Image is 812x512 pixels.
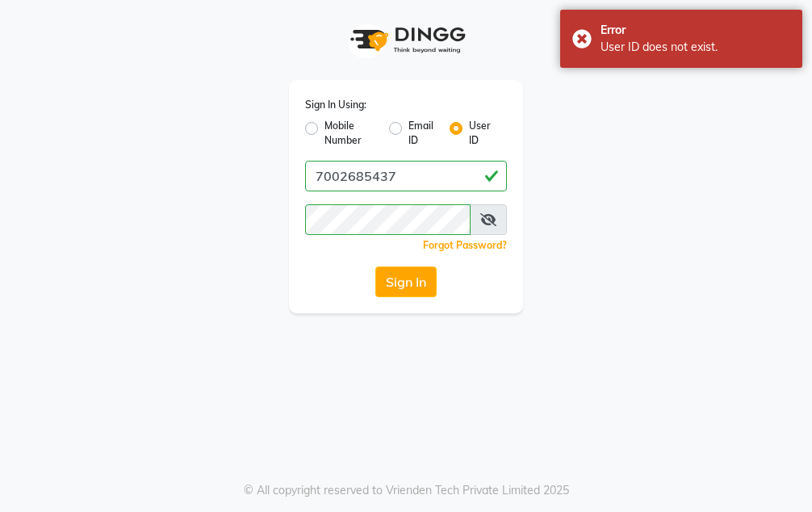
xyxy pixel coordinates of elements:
img: logo1.svg [341,16,471,64]
div: Error [601,22,790,39]
input: Username [305,161,507,191]
button: Sign In [375,266,437,297]
label: Email ID [408,119,436,148]
label: Sign In Using: [305,98,366,112]
label: User ID [469,119,494,148]
label: Mobile Number [324,119,376,148]
div: User ID does not exist. [601,39,790,56]
input: Username [305,204,471,235]
a: Forgot Password? [423,239,507,251]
